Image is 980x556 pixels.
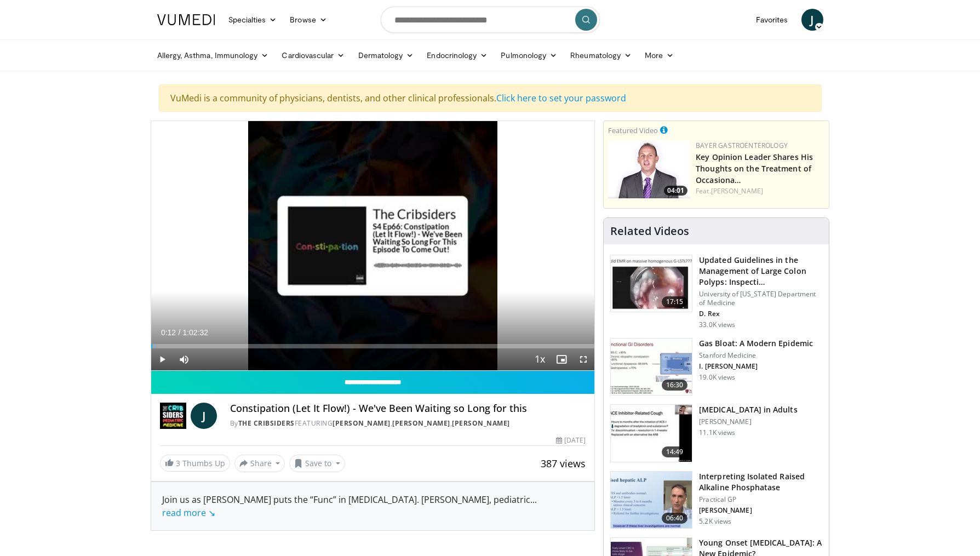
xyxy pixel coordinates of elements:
[452,419,510,428] a: [PERSON_NAME]
[352,44,421,66] a: Dermatology
[151,348,173,370] button: Play
[610,471,822,529] a: 06:40 Interpreting Isolated Raised Alkaline Phosphatase Practical GP [PERSON_NAME] 5.2K views
[173,348,195,370] button: Mute
[608,141,690,198] img: 9828b8df-38ad-4333-b93d-bb657251ca89.png.150x105_q85_crop-smart_upscale.png
[162,494,537,519] span: ...
[699,417,797,426] p: [PERSON_NAME]
[572,348,594,370] button: Fullscreen
[610,225,689,238] h4: Related Videos
[699,495,822,504] p: Practical GP
[238,419,295,428] a: The Cribsiders
[711,186,763,196] a: [PERSON_NAME]
[420,44,494,66] a: Endocrinology
[699,428,735,437] p: 11.1K views
[179,328,181,337] span: /
[275,44,351,66] a: Cardiovascular
[610,255,822,329] a: 17:15 Updated Guidelines in the Management of Large Colon Polyps: Inspecti… University of [US_STA...
[699,255,822,288] h3: Updated Guidelines in the Management of Large Colon Polyps: Inspecti…
[230,419,586,428] div: By FEATURING , ,
[611,255,692,312] img: dfcfcb0d-b871-4e1a-9f0c-9f64970f7dd8.150x105_q85_crop-smart_upscale.jpg
[159,84,822,112] div: VuMedi is a community of physicians, dentists, and other clinical professionals.
[333,419,391,428] a: [PERSON_NAME]
[191,403,217,429] a: J
[664,186,687,196] span: 04:01
[611,339,692,395] img: 480ec31d-e3c1-475b-8289-0a0659db689a.150x105_q85_crop-smart_upscale.jpg
[699,362,813,371] p: I. [PERSON_NAME]
[608,125,658,135] small: Featured Video
[230,403,586,415] h4: Constipation (Let It Flow!) - We've Been Waiting so Long for this
[699,404,797,415] h3: [MEDICAL_DATA] in Adults
[608,141,690,198] a: 04:01
[176,458,180,468] span: 3
[289,455,345,472] button: Save to
[662,380,688,391] span: 16:30
[160,403,186,429] img: The Cribsiders
[699,517,731,526] p: 5.2K views
[662,296,688,307] span: 17:15
[699,309,822,318] p: D. Rex
[801,9,823,31] a: J
[749,9,795,31] a: Favorites
[611,472,692,529] img: 6a4ee52d-0f16-480d-a1b4-8187386ea2ed.150x105_q85_crop-smart_upscale.jpg
[699,338,813,349] h3: Gas Bloat: A Modern Epidemic
[160,455,230,472] a: 3 Thumbs Up
[551,348,572,370] button: Enable picture-in-picture mode
[610,338,822,396] a: 16:30 Gas Bloat: A Modern Epidemic Stanford Medicine I. [PERSON_NAME] 19.0K views
[611,405,692,462] img: 11950cd4-d248-4755-8b98-ec337be04c84.150x105_q85_crop-smart_upscale.jpg
[381,7,600,33] input: Search topics, interventions
[662,513,688,524] span: 06:40
[699,373,735,382] p: 19.0K views
[556,435,586,445] div: [DATE]
[699,290,822,307] p: University of [US_STATE] Department of Medicine
[696,186,824,196] div: Feat.
[182,328,208,337] span: 1:02:32
[638,44,680,66] a: More
[610,404,822,462] a: 14:49 [MEDICAL_DATA] in Adults [PERSON_NAME] 11.1K views
[157,14,215,25] img: VuMedi Logo
[494,44,564,66] a: Pulmonology
[234,455,285,472] button: Share
[699,320,735,329] p: 33.0K views
[161,328,176,337] span: 0:12
[529,348,551,370] button: Playback Rate
[564,44,638,66] a: Rheumatology
[151,44,276,66] a: Allergy, Asthma, Immunology
[699,471,822,493] h3: Interpreting Isolated Raised Alkaline Phosphatase
[392,419,450,428] a: [PERSON_NAME]
[541,457,586,470] span: 387 views
[696,141,788,150] a: Bayer Gastroenterology
[283,9,334,31] a: Browse
[662,446,688,457] span: 14:49
[699,351,813,360] p: Stanford Medicine
[696,152,813,185] a: Key Opinion Leader Shares His Thoughts on the Treatment of Occasiona…
[699,506,822,515] p: [PERSON_NAME]
[162,507,215,519] a: read more ↘
[162,493,584,519] div: Join us as [PERSON_NAME] puts the “Func” in [MEDICAL_DATA]. [PERSON_NAME], pediatric
[222,9,284,31] a: Specialties
[496,92,626,104] a: Click here to set your password
[151,121,595,371] video-js: Video Player
[151,344,595,348] div: Progress Bar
